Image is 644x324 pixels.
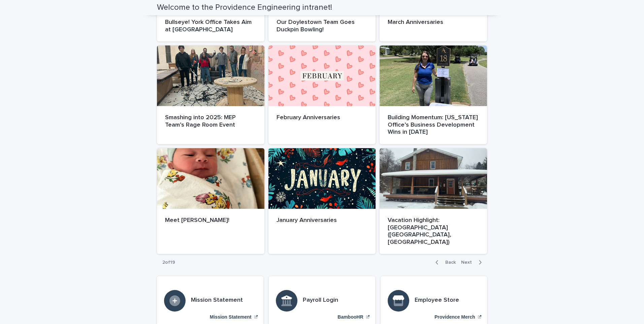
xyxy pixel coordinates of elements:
p: Building Momentum: [US_STATE] Office’s Business Development Wins in [DATE] [388,114,479,136]
p: Bullseye! York Office Takes Aim at [GEOGRAPHIC_DATA] [165,19,256,33]
p: 2 of 19 [157,254,181,271]
span: Back [441,260,456,265]
a: Building Momentum: [US_STATE] Office’s Business Development Wins in [DATE] [380,45,487,144]
a: Vacation Highlight: [GEOGRAPHIC_DATA] ([GEOGRAPHIC_DATA], [GEOGRAPHIC_DATA]) [380,148,487,254]
p: Our Doylestown Team Goes Duckpin Bowling! [277,19,368,33]
h3: Mission Statement [191,297,243,304]
button: Back [430,259,458,265]
p: BambooHR [337,314,363,320]
p: Vacation Highlight: [GEOGRAPHIC_DATA] ([GEOGRAPHIC_DATA], [GEOGRAPHIC_DATA]) [388,217,479,246]
a: February Anniversaries [268,45,376,144]
p: Providence Merch [434,314,475,320]
h3: Payroll Login [303,297,338,304]
p: February Anniversaries [277,114,368,122]
a: January Anniversaries [268,148,376,254]
p: Meet [PERSON_NAME]! [165,217,256,224]
a: Meet [PERSON_NAME]! [157,148,264,254]
h3: Employee Store [415,297,459,304]
span: Next [461,260,476,265]
p: January Anniversaries [277,217,368,224]
h2: Welcome to the Providence Engineering intranet! [157,3,332,12]
p: Smashing into 2025: MEP Team’s Rage Room Event [165,114,256,129]
p: Mission Statement [210,314,252,320]
a: Smashing into 2025: MEP Team’s Rage Room Event [157,45,264,144]
p: March Anniversaries [388,19,479,26]
button: Next [458,259,487,265]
